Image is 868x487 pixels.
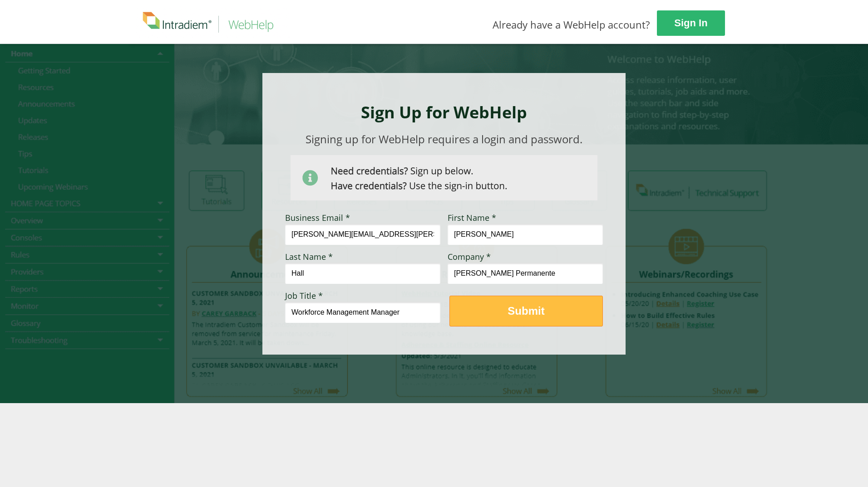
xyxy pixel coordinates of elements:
[285,251,333,262] span: Last Name *
[448,251,491,262] span: Company *
[285,290,323,301] span: Job Title *
[449,296,603,326] button: Submit
[285,212,350,223] span: Business Email *
[493,18,650,31] span: Already have a WebHelp account?
[291,155,597,200] img: Need Credentials? Sign up below. Have Credentials? Use the sign-in button.
[674,17,707,29] strong: Sign In
[508,305,544,317] strong: Submit
[448,212,496,223] span: First Name *
[657,10,725,36] a: Sign In
[306,131,582,146] span: Signing up for WebHelp requires a login and password.
[361,101,527,123] strong: Sign Up for WebHelp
